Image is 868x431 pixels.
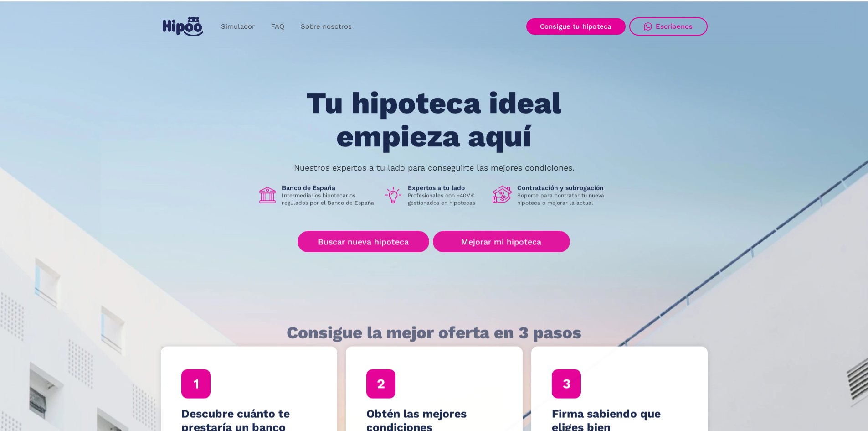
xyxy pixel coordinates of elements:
p: Profesionales con +40M€ gestionados en hipotecas [408,192,485,207]
a: Consigue tu hipoteca [526,18,626,35]
div: Escríbenos [656,22,693,31]
h1: Banco de España [282,184,376,192]
a: home [161,13,205,40]
p: Nuestros expertos a tu lado para conseguirte las mejores condiciones. [294,164,575,171]
a: Mejorar mi hipoteca [433,231,570,253]
a: FAQ [263,18,293,36]
h1: Contratación y subrogación [517,184,611,192]
h1: Consigue la mejor oferta en 3 pasos [287,323,581,342]
p: Soporte para contratar tu nueva hipoteca o mejorar la actual [517,192,611,207]
p: Intermediarios hipotecarios regulados por el Banco de España [282,192,376,207]
a: Buscar nueva hipoteca [298,231,429,253]
a: Sobre nosotros [293,18,360,36]
a: Escríbenos [629,17,708,36]
h1: Tu hipoteca ideal empieza aquí [261,87,606,153]
h1: Expertos a tu lado [408,184,485,192]
a: Simulador [213,18,263,36]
